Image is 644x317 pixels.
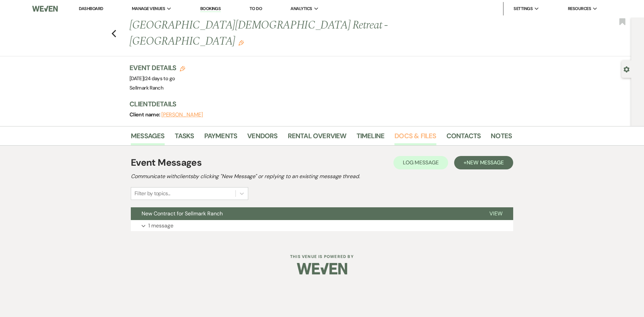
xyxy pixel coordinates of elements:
span: New Message [467,159,504,166]
button: Open lead details [624,66,630,72]
button: Log Message [393,156,448,169]
a: Dashboard [79,6,103,11]
button: New Contract for Sellmark Ranch [131,207,479,220]
a: Contacts [446,130,481,145]
a: Messages [131,130,165,145]
h1: Event Messages [131,156,202,170]
span: Sellmark Ranch [129,85,163,91]
span: Log Message [403,159,439,166]
span: [DATE] [129,75,175,82]
a: Bookings [200,6,221,12]
button: [PERSON_NAME] [161,112,203,117]
button: 1 message [131,220,513,231]
button: +New Message [454,156,513,169]
div: Filter by topics... [135,190,170,198]
button: Edit [238,40,244,46]
button: View [479,207,513,220]
h3: Event Details [129,63,185,72]
a: To Do [250,6,262,11]
a: Notes [491,130,512,145]
a: Timeline [357,130,385,145]
a: Rental Overview [288,130,346,145]
p: 1 message [148,221,173,230]
span: 24 days to go [145,75,175,82]
a: Payments [204,130,237,145]
a: Vendors [247,130,277,145]
span: Analytics [290,5,312,12]
span: | [144,75,175,82]
span: New Contract for Sellmark Ranch [142,210,223,217]
h3: Client Details [129,99,505,109]
span: Manage Venues [132,5,165,12]
span: Resources [568,5,591,12]
a: Docs & Files [394,130,436,145]
span: Settings [514,5,533,12]
h1: [GEOGRAPHIC_DATA][DEMOGRAPHIC_DATA] Retreat - [GEOGRAPHIC_DATA] [129,17,430,49]
a: Tasks [175,130,194,145]
span: View [489,210,502,217]
h2: Communicate with clients by clicking "New Message" or replying to an existing message thread. [131,172,513,180]
img: Weven Logo [297,257,347,280]
img: Weven Logo [32,2,58,16]
span: Client name: [129,111,161,118]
